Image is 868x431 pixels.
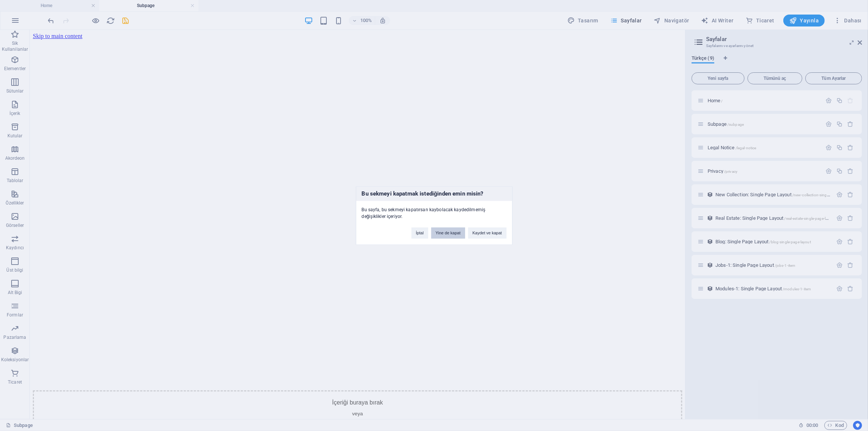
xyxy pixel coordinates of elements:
[411,227,428,238] button: İptal
[431,227,465,238] button: Yine de kapat
[3,360,652,413] div: İçeriği buraya bırak
[356,201,512,220] div: Bu sayfa, bu sekmeyi kapatırsan kaybolacak kaydedilmemiş değişiklikler içeriyor.
[356,187,512,201] h3: Bu sekmeyi kapatmak istediğinden emin misin?
[468,227,507,238] button: Kaydet ve kapat
[3,3,53,9] a: Skip to main content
